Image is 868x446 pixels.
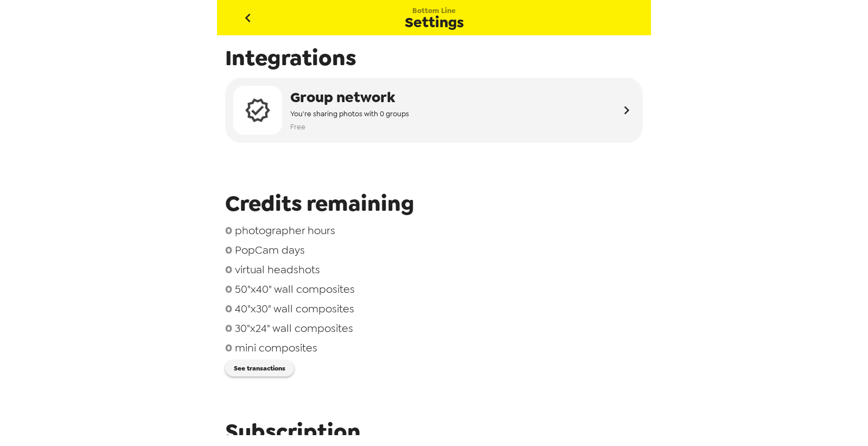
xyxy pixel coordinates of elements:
span: You're sharing photos with 0 groups [290,108,409,120]
span: Free [290,121,409,133]
button: See transactions [225,360,294,376]
span: 0 [225,243,232,257]
span: 50"x40" wall composites [235,282,355,296]
span: 0 [225,262,232,277]
span: Bottom Line [412,6,456,15]
span: 0 [225,282,232,296]
span: PopCam days [235,243,305,257]
span: Settings [405,15,464,30]
span: virtual headshots [235,262,320,277]
span: 0 [225,301,232,316]
span: 30"x24" wall composites [235,321,353,335]
span: photographer hours [235,223,335,237]
span: 0 [225,321,232,335]
span: 40"x30" wall composites [235,301,354,316]
span: 0 [225,223,232,237]
button: Group networkYou're sharing photos with 0 groupsFree [225,78,643,143]
span: mini composites [235,341,317,355]
span: Credits remaining [225,189,643,218]
span: Group network [290,87,409,108]
span: Integrations [225,43,643,72]
span: Subscription [225,417,643,446]
span: 0 [225,341,232,355]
